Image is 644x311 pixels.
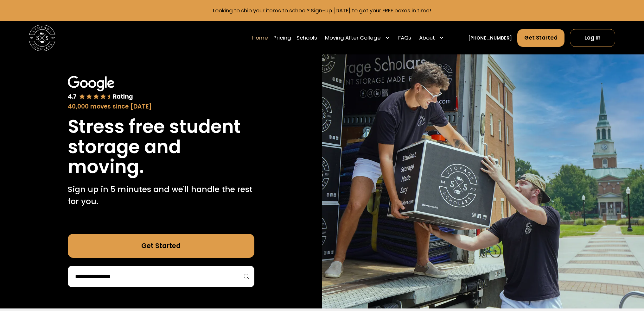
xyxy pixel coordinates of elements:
a: Looking to ship your items to school? Sign-up [DATE] to get your FREE boxes in time! [213,7,431,14]
a: Home [252,28,268,47]
div: 40,000 moves since [DATE] [68,102,254,111]
p: Sign up in 5 minutes and we'll handle the rest for you. [68,183,254,208]
a: [PHONE_NUMBER] [468,34,512,41]
h1: Stress free student storage and moving. [68,116,254,177]
a: Schools [296,28,317,47]
div: Moving After College [325,34,381,42]
div: About [419,34,435,42]
div: About [417,28,447,47]
a: Get Started [517,29,564,47]
img: Storage Scholars main logo [29,25,55,51]
a: Pricing [273,28,291,47]
div: Moving After College [322,28,393,47]
a: Log In [570,29,615,47]
a: FAQs [398,28,411,47]
img: Google 4.7 star rating [68,76,133,101]
a: Get Started [68,234,254,258]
